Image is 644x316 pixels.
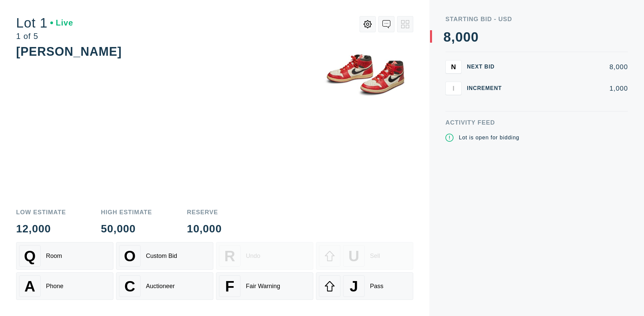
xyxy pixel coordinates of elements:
[216,272,313,300] button: FFair Warning
[16,209,66,215] div: Low Estimate
[187,209,222,215] div: Reserve
[467,86,507,91] div: Increment
[455,30,463,44] div: 0
[225,278,234,295] span: F
[187,223,222,234] div: 10,000
[24,278,35,295] span: A
[224,247,235,265] span: R
[445,60,462,74] button: N
[467,64,507,70] div: Next Bid
[46,253,62,260] div: Room
[101,223,152,234] div: 50,000
[513,63,628,70] div: 8,000
[316,272,413,300] button: JPass
[348,247,359,265] span: U
[24,247,36,265] span: Q
[463,30,471,44] div: 0
[16,45,122,58] div: [PERSON_NAME]
[316,242,413,270] button: USell
[16,16,73,30] div: Lot 1
[146,253,177,260] div: Custom Bid
[246,283,280,290] div: Fair Warning
[16,242,113,270] button: QRoom
[350,278,358,295] span: J
[246,253,260,260] div: Undo
[50,19,73,27] div: Live
[16,272,113,300] button: APhone
[16,223,66,234] div: 12,000
[146,283,175,290] div: Auctioneer
[445,120,628,126] div: Activity Feed
[370,283,383,290] div: Pass
[46,283,63,290] div: Phone
[124,278,135,295] span: C
[513,85,628,92] div: 1,000
[216,242,313,270] button: RUndo
[471,30,479,44] div: 0
[445,16,628,22] div: Starting Bid - USD
[16,32,73,40] div: 1 of 5
[370,253,380,260] div: Sell
[445,82,462,95] button: I
[443,30,451,44] div: 8
[101,209,152,215] div: High Estimate
[116,272,213,300] button: CAuctioneer
[451,30,455,165] div: ,
[451,63,456,71] span: N
[124,247,136,265] span: O
[452,84,454,92] span: I
[116,242,213,270] button: OCustom Bid
[459,134,519,142] div: Lot is open for bidding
